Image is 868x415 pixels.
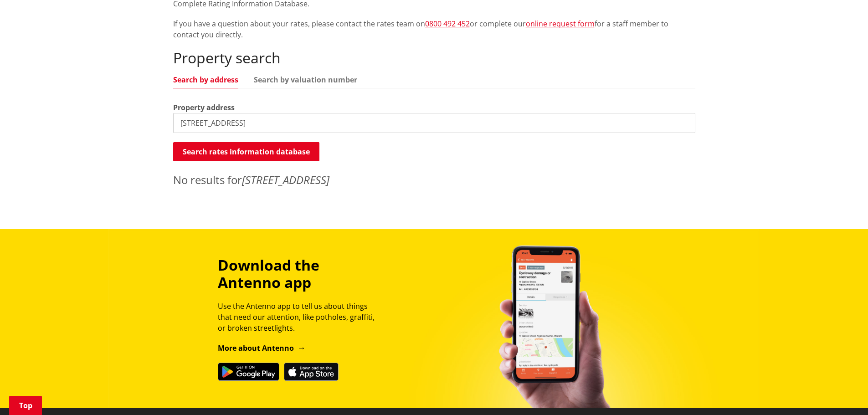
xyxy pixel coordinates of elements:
button: Search rates information database [173,142,319,161]
h3: Download the Antenno app [218,256,383,292]
p: Use the Antenno app to tell us about things that need our attention, like potholes, graffiti, or ... [218,301,383,333]
a: Top [9,396,42,415]
a: Search by valuation number [254,76,357,83]
em: [STREET_ADDRESS] [242,172,329,187]
p: If you have a question about your rates, please contact the rates team on or complete our for a s... [173,18,695,40]
h2: Property search [173,49,695,67]
label: Property address [173,102,235,113]
input: e.g. Duke Street NGARUAWAHIA [173,113,695,133]
iframe: Messenger Launcher [826,377,859,410]
a: More about Antenno [218,343,306,353]
a: Search by address [173,76,238,83]
img: Download on the App Store [284,363,339,381]
p: No results for [173,172,695,188]
img: Get it on Google Play [218,363,279,381]
a: 0800 492 452 [425,19,470,29]
a: online request form [526,19,595,29]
